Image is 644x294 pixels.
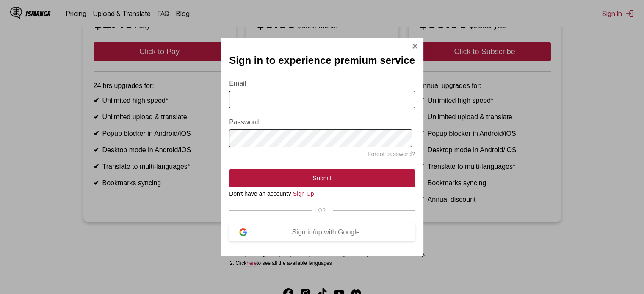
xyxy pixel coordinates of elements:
label: Email [229,80,415,88]
div: Sign In Modal [221,38,423,256]
button: Sign in/up with Google [229,223,415,241]
label: Password [229,118,415,126]
a: Sign Up [293,190,314,197]
a: Forgot password? [368,151,415,157]
img: Close [412,43,418,49]
h2: Sign in to experience premium service [229,55,415,66]
div: Sign in/up with Google [247,228,405,236]
div: Don't have an account? [229,190,415,197]
div: OR [229,207,415,213]
button: Submit [229,169,415,187]
img: google-logo [239,228,247,236]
